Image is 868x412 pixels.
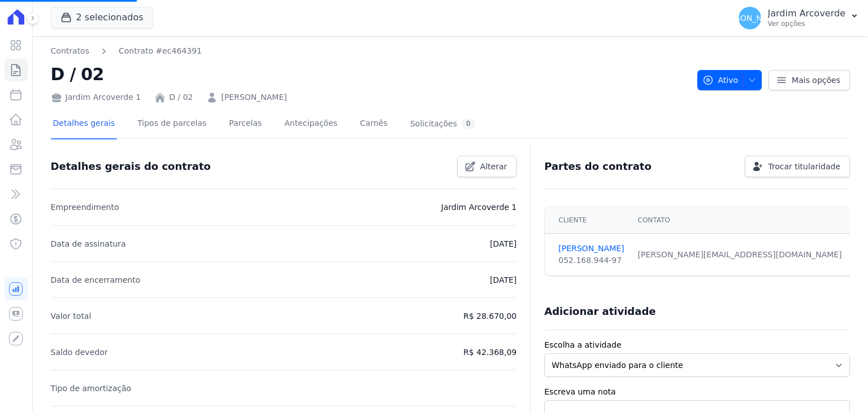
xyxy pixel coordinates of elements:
p: R$ 42.368,09 [463,345,517,359]
button: Ativo [697,70,762,90]
th: Cliente [545,207,631,234]
a: Parcelas [227,109,264,139]
a: D / 02 [169,91,193,103]
button: 2 selecionados [51,7,153,28]
p: Empreendimento [51,200,119,214]
span: [PERSON_NAME] [717,14,782,22]
a: [PERSON_NAME] [221,91,287,103]
a: Tipos de parcelas [135,109,209,139]
a: Alterar [457,156,517,177]
p: Jardim Arcoverde [768,8,845,19]
label: Escolha a atividade [544,339,850,351]
p: Saldo devedor [51,345,108,359]
div: Solicitações [410,119,475,129]
a: Solicitações0 [408,109,478,139]
th: Contato [631,207,849,234]
span: Trocar titularidade [768,161,840,172]
h3: Adicionar atividade [544,305,656,318]
button: [PERSON_NAME] Jardim Arcoverde Ver opções [730,2,868,34]
p: R$ 28.670,00 [463,309,517,323]
a: [PERSON_NAME] [558,243,624,255]
a: Mais opções [769,70,850,90]
p: Data de assinatura [51,237,126,251]
nav: Breadcrumb [51,45,688,57]
div: 0 [462,119,475,129]
a: Detalhes gerais [51,109,118,139]
div: [PERSON_NAME][EMAIL_ADDRESS][DOMAIN_NAME] [638,249,842,261]
p: Jardim Arcoverde 1 [441,200,517,214]
span: Alterar [480,161,507,172]
span: Mais opções [792,74,840,86]
span: Ativo [702,70,739,90]
p: Valor total [51,309,92,323]
h2: D / 02 [51,62,688,87]
nav: Breadcrumb [51,45,202,57]
p: Tipo de amortização [51,382,132,395]
div: 052.168.944-97 [558,255,624,266]
a: Antecipações [282,109,340,139]
a: Contrato #ec464391 [119,45,202,57]
p: Data de encerramento [51,273,141,287]
p: [DATE] [490,273,517,287]
a: Carnês [358,109,390,139]
label: Escreva uma nota [544,386,850,398]
h3: Detalhes gerais do contrato [51,160,211,173]
h3: Partes do contrato [544,160,652,173]
p: Ver opções [768,19,845,28]
p: [DATE] [490,237,517,251]
a: Contratos [51,45,89,57]
div: Jardim Arcoverde 1 [51,91,141,103]
a: Trocar titularidade [745,156,850,177]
